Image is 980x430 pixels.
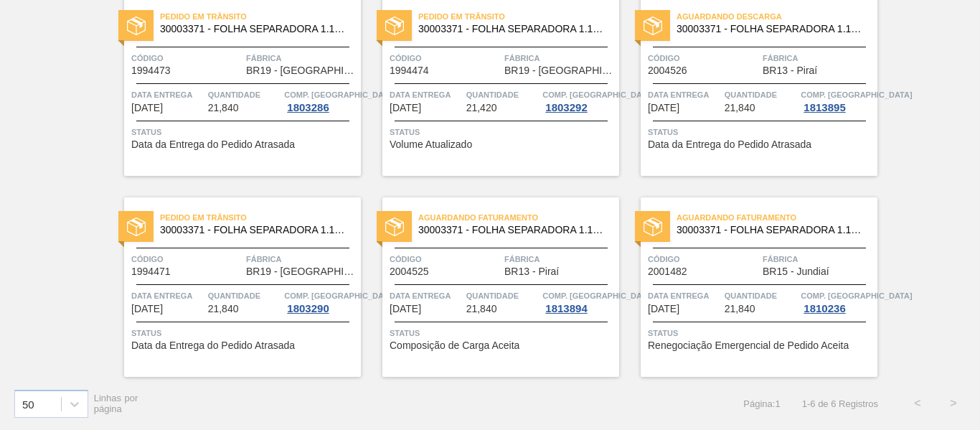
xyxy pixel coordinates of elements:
span: 01/09/2025 [131,304,163,314]
span: Status [648,125,874,139]
img: status [385,218,404,236]
span: Página : 1 [743,398,780,409]
span: BR19 - Nova Rio [504,65,616,76]
span: Data entrega [648,289,721,303]
span: Status [131,125,357,139]
span: Status [131,326,357,340]
span: 30003371 - FOLHA SEPARADORA 1.175 mm x 980 mm; [677,24,866,34]
span: 2001482 [648,266,687,277]
span: Comp. Carga [284,289,395,303]
span: Código [131,252,242,266]
span: 21,840 [208,304,239,314]
img: status [385,17,404,35]
span: Quantidade [466,88,540,102]
span: Comp. Carga [801,289,912,303]
span: Quantidade [208,88,281,102]
span: Fábrica [504,252,616,266]
span: Renegociação Emergencial de Pedido Aceita [648,340,849,351]
span: Data entrega [648,88,721,102]
a: Comp. [GEOGRAPHIC_DATA]1810236 [801,289,874,314]
div: 1803290 [284,303,331,314]
div: 1813895 [801,102,848,113]
img: status [127,218,146,236]
span: Código [648,51,759,65]
span: Fábrica [504,51,616,65]
img: status [127,17,146,35]
span: Quantidade [725,289,798,303]
span: 21,840 [208,103,239,113]
span: 08/09/2025 [390,304,421,314]
span: Volume Atualizado [390,139,472,150]
img: status [644,218,662,236]
span: Data entrega [131,289,204,303]
span: 1994471 [131,266,171,277]
span: Data entrega [390,289,463,303]
div: 1803292 [542,102,590,113]
span: Quantidade [208,289,281,303]
span: Comp. Carga [542,289,654,303]
span: Data da Entrega do Pedido Atrasada [131,340,295,351]
span: 21,840 [466,304,497,314]
div: 1810236 [801,303,848,314]
span: Fábrica [246,51,357,65]
span: Fábrica [763,252,874,266]
span: Pedido em Trânsito [418,9,619,24]
a: statusPedido em Trânsito30003371 - FOLHA SEPARADORA 1.175 mm x 980 mm;Código1994471FábricaBR19 - ... [103,197,361,377]
span: BR19 - Nova Rio [246,266,357,277]
span: Data entrega [390,88,463,102]
span: Comp. Carga [284,88,395,102]
span: Aguardando Faturamento [418,210,619,225]
span: Fábrica [246,252,357,266]
span: BR13 - Piraí [763,65,817,76]
span: Quantidade [725,88,798,102]
span: 21,840 [725,103,755,113]
span: 30003371 - FOLHA SEPARADORA 1.175 mm x 980 mm; [160,24,349,34]
span: Status [390,326,616,340]
a: Comp. [GEOGRAPHIC_DATA]1813894 [542,289,616,314]
a: statusAguardando Faturamento30003371 - FOLHA SEPARADORA 1.175 mm x 980 mm;Código2001482FábricaBR1... [619,197,877,377]
span: Status [390,125,616,139]
span: 22/08/2025 [131,103,163,113]
span: 2004525 [390,266,429,277]
a: statusAguardando Faturamento30003371 - FOLHA SEPARADORA 1.175 mm x 980 mm;Código2004525FábricaBR1... [361,197,619,377]
span: 2004526 [648,65,687,76]
span: Aguardando Faturamento [677,210,877,225]
span: 01/09/2025 [648,103,679,113]
span: 21,420 [466,103,497,113]
span: 30003371 - FOLHA SEPARADORA 1.175 mm x 980 mm; [418,225,608,235]
span: 30003371 - FOLHA SEPARADORA 1.175 mm x 980 mm; [160,225,349,235]
button: < [900,385,936,421]
span: Código [131,51,242,65]
a: Comp. [GEOGRAPHIC_DATA]1803286 [284,88,357,113]
button: > [936,385,971,421]
span: Código [390,252,501,266]
span: Linhas por página [94,393,138,414]
span: BR19 - Nova Rio [246,65,357,76]
span: Comp. Carga [542,88,654,102]
span: Código [390,51,501,65]
span: 30003371 - FOLHA SEPARADORA 1.175 mm x 980 mm; [677,225,866,235]
span: Status [648,326,874,340]
span: Pedido em Trânsito [160,210,361,225]
span: Quantidade [466,289,540,303]
span: BR15 - Jundiaí [763,266,829,277]
span: 31/08/2025 [390,103,421,113]
div: 1803286 [284,102,331,113]
div: 1813894 [542,303,590,314]
span: 21,840 [725,304,755,314]
span: 1 - 6 de 6 Registros [802,398,878,409]
a: Comp. [GEOGRAPHIC_DATA]1813895 [801,88,874,113]
span: Comp. Carga [801,88,912,102]
div: 50 [22,398,34,410]
img: status [644,17,662,35]
a: Comp. [GEOGRAPHIC_DATA]1803292 [542,88,616,113]
span: Fábrica [763,51,874,65]
span: Data entrega [131,88,204,102]
a: Comp. [GEOGRAPHIC_DATA]1803290 [284,289,357,314]
span: 1994474 [390,65,429,76]
span: BR13 - Piraí [504,266,559,277]
span: Data da Entrega do Pedido Atrasada [131,139,295,150]
span: Aguardando Descarga [677,9,877,24]
span: Composição de Carga Aceita [390,340,519,351]
span: 22/09/2025 [648,304,679,314]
